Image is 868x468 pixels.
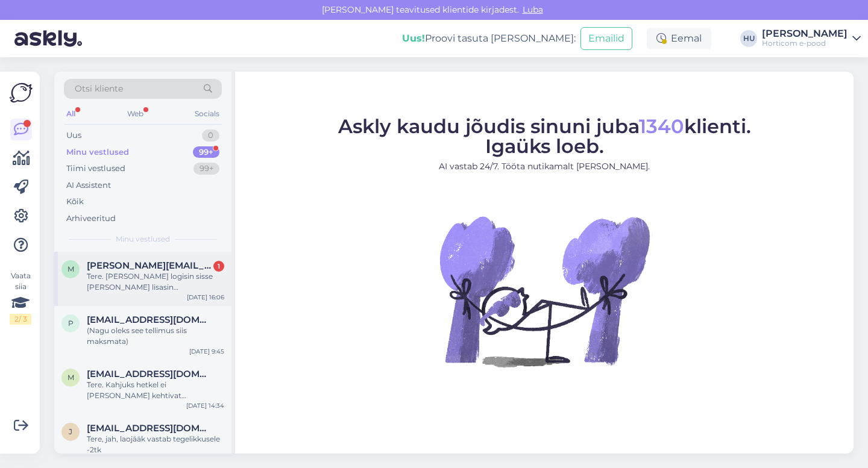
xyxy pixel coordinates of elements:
[193,163,219,175] div: 99+
[639,114,684,138] span: 1340
[87,379,224,401] div: Tere. Kahjuks hetkel ei [PERSON_NAME] kehtivat kampaaniat sooduskoodi ega kupongiga.
[68,373,74,382] span: m
[192,106,222,122] div: Socials
[186,401,224,410] div: [DATE] 14:34
[580,27,632,50] button: Emailid
[87,314,212,325] span: piret7@gmail.com
[68,264,74,273] span: m
[66,179,111,192] div: AI Assistent
[202,129,219,142] div: 0
[87,369,212,379] span: mallepilt@gmail.com
[10,314,31,325] div: 2 / 3
[10,81,33,104] img: Askly Logo
[87,260,212,271] span: monika.kits@mail.ee
[66,163,125,175] div: Tiimi vestlused
[213,261,224,272] div: 1
[189,347,224,356] div: [DATE] 9:45
[338,114,751,158] span: Askly kaudu jõudis sinuni juba klienti. Igaüks loeb.
[338,160,751,173] p: AI vastab 24/7. Tööta nutikamalt [PERSON_NAME].
[187,293,224,302] div: [DATE] 16:06
[647,28,711,49] div: Eemal
[519,4,547,15] span: Luba
[740,30,757,47] div: HU
[66,196,84,208] div: Kõik
[87,423,212,434] span: jaan.tuul@gmail.com
[87,434,224,455] div: Tere, jah, laojääk vastab tegelikkusele -2tk
[762,39,848,48] div: Horticom e-pood
[193,146,219,158] div: 99+
[436,183,653,399] img: No Chat active
[69,427,72,436] span: j
[87,325,224,347] div: (Nagu oleks see tellimus siis maksmata)
[64,106,78,122] div: All
[68,319,74,328] span: p
[10,270,31,325] div: Vaata siia
[402,31,576,46] div: Proovi tasuta [PERSON_NAME]:
[87,271,224,293] div: Tere. [PERSON_NAME] logisin sisse [PERSON_NAME] lisasin [PERSON_NAME] ostukorvi. Praegu, kui logi...
[66,129,81,142] div: Uus
[125,106,146,122] div: Web
[402,33,425,44] b: Uus!
[762,29,861,48] a: [PERSON_NAME]Horticom e-pood
[75,83,123,95] span: Otsi kliente
[66,213,116,225] div: Arhiveeritud
[116,234,170,245] span: Minu vestlused
[762,29,848,39] div: [PERSON_NAME]
[66,146,129,158] div: Minu vestlused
